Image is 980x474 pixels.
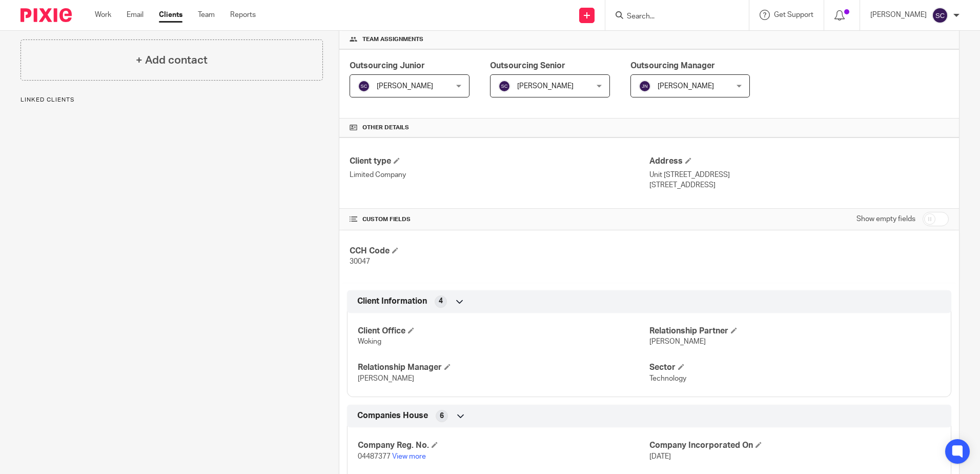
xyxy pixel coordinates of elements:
[350,156,649,167] h4: Client type
[21,8,72,22] img: Pixie
[350,258,370,265] span: 30047
[440,411,444,421] span: 6
[649,440,941,451] h4: Company Incorporated On
[856,214,915,224] label: Show empty fields
[350,62,425,70] span: Outsourcing Junior
[350,246,649,256] h4: CCH Code
[649,338,706,345] span: [PERSON_NAME]
[649,156,949,167] h4: Address
[870,10,927,20] p: [PERSON_NAME]
[358,453,391,460] span: 04487377
[21,96,323,104] p: Linked clients
[358,375,414,382] span: [PERSON_NAME]
[350,215,649,224] h4: CUSTOM FIELDS
[490,62,565,70] span: Outsourcing Senior
[358,338,381,345] span: Woking
[136,52,208,68] h4: + Add contact
[159,10,182,20] a: Clients
[649,362,941,373] h4: Sector
[357,296,427,307] span: Client Information
[626,12,718,22] input: Search
[649,326,941,337] h4: Relationship Partner
[358,440,649,451] h4: Company Reg. No.
[649,453,671,460] span: [DATE]
[517,83,574,90] span: [PERSON_NAME]
[358,326,649,337] h4: Client Office
[774,11,813,18] span: Get Support
[630,62,715,70] span: Outsourcing Manager
[932,7,948,24] img: svg%3E
[658,83,714,90] span: [PERSON_NAME]
[649,170,949,180] p: Unit [STREET_ADDRESS]
[358,80,370,92] img: svg%3E
[498,80,511,92] img: svg%3E
[377,83,433,90] span: [PERSON_NAME]
[198,10,215,20] a: Team
[362,35,423,44] span: Team assignments
[127,10,144,20] a: Email
[649,180,949,190] p: [STREET_ADDRESS]
[362,124,409,132] span: Other details
[95,10,111,20] a: Work
[230,10,256,20] a: Reports
[639,80,651,92] img: svg%3E
[649,375,686,382] span: Technology
[350,170,649,180] p: Limited Company
[358,362,649,373] h4: Relationship Manager
[392,453,426,460] a: View more
[439,296,443,306] span: 4
[357,410,428,421] span: Companies House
